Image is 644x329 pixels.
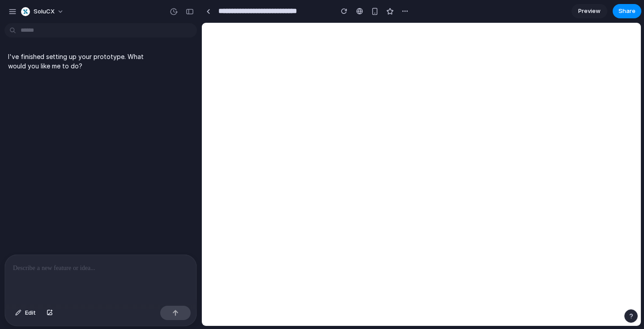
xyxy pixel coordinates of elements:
button: Edit [11,306,40,320]
p: I've finished setting up your prototype. What would you like me to do? [8,52,158,71]
span: Share [618,7,635,16]
span: Preview [578,7,601,16]
button: Share [613,4,641,18]
button: SoluCX [17,4,68,19]
span: SoluCX [34,7,55,16]
span: Edit [25,308,36,317]
a: Preview [571,4,607,18]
